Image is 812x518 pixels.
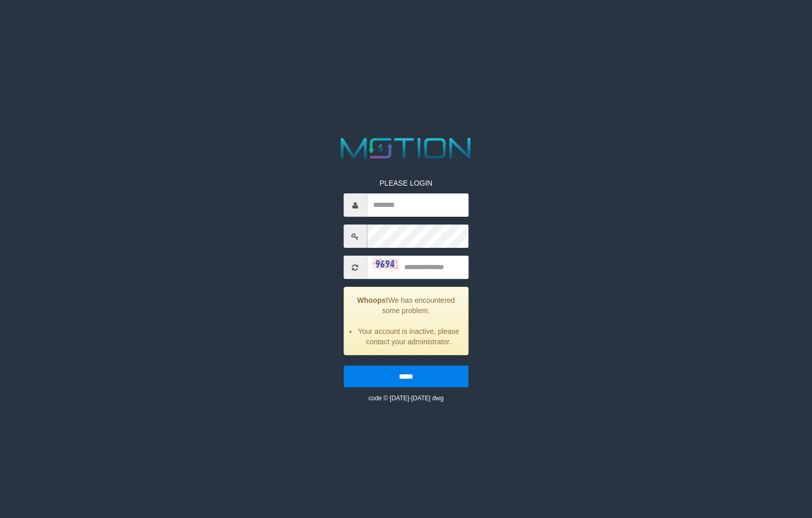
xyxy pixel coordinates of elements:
[357,296,388,304] strong: Whoops!
[344,287,468,355] div: We has encountered some problem.
[368,395,444,402] small: code © [DATE]-[DATE] dwg
[335,134,477,162] img: MOTION_logo.png
[372,259,398,269] img: captcha
[357,326,460,347] li: Your account is inactive, please contact your administrator.
[344,178,468,188] p: PLEASE LOGIN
